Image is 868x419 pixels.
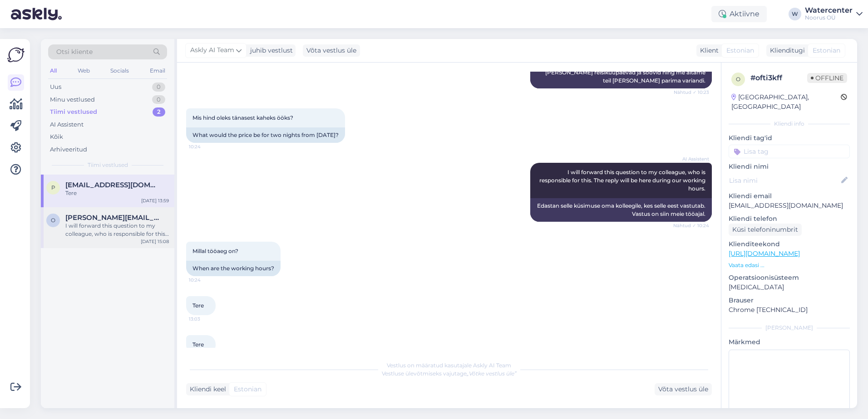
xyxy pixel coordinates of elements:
div: Tiimi vestlused [50,107,97,117]
div: 0 [152,83,165,92]
a: [URL][DOMAIN_NAME] [729,249,800,258]
span: 10:24 [189,143,223,150]
div: # ofti3kff [750,73,807,83]
p: Klienditeekond [729,239,850,249]
p: Märkmed [729,337,850,347]
span: Askly AI Team [190,45,234,55]
div: All [48,65,59,77]
div: Kõik [50,132,63,141]
div: What would the price be for two nights from [DATE]? [186,127,345,143]
div: 2 [153,107,165,117]
div: Võta vestlus üle [303,44,360,57]
div: [GEOGRAPHIC_DATA], [GEOGRAPHIC_DATA] [731,93,841,112]
span: 13:03 [189,316,223,322]
div: Klient [696,46,719,55]
p: Kliendi tag'id [729,133,850,143]
div: When are the working hours? [186,261,281,276]
span: o [51,217,55,224]
div: I will forward this question to my colleague, who is responsible for this. The reply will be here... [65,222,169,238]
div: juhib vestlust [247,46,293,55]
div: Email [148,65,167,77]
span: Vestlus on määratud kasutajale Askly AI Team [387,362,511,369]
div: Kliendi info [729,120,850,128]
span: o [736,76,740,83]
span: Estonian [726,46,754,55]
div: [DATE] 13:59 [141,197,169,204]
span: Tere [192,341,204,348]
span: Nähtud ✓ 10:23 [674,89,709,96]
div: AI Assistent [50,120,84,129]
span: Otsi kliente [56,47,93,57]
div: Võta vestlus üle [655,383,712,395]
div: [PERSON_NAME] [729,324,850,332]
span: olga.kosolapova.001@gmail.com [65,214,160,222]
span: Tiimi vestlused [88,161,128,169]
div: Aktiivne [711,6,767,22]
img: Askly Logo [7,46,25,63]
span: Tere [192,302,204,309]
div: Küsi telefoninumbrit [729,224,802,236]
span: priit.solovjev@gmail.com [65,181,160,189]
span: Vestluse ülevõtmiseks vajutage [382,370,517,377]
div: 0 [152,95,165,104]
div: W [789,8,801,20]
span: Estonian [813,46,840,55]
span: I will forward this question to my colleague, who is responsible for this. The reply will be here... [539,169,707,192]
p: Brauser [729,296,850,305]
span: Nähtud ✓ 10:24 [673,222,709,229]
span: Offline [807,73,847,83]
div: Kliendi keel [186,385,226,394]
p: Kliendi telefon [729,214,850,224]
input: Lisa nimi [729,175,839,185]
span: Millal tööaeg on? [192,248,238,254]
span: p [51,184,55,191]
div: Edastan selle küsimuse oma kolleegile, kes selle eest vastutab. Vastus on siin meie tööajal. [530,198,712,222]
span: Estonian [234,385,261,394]
div: Arhiveeritud [50,145,87,154]
div: Minu vestlused [50,95,95,104]
p: [EMAIL_ADDRESS][DOMAIN_NAME] [729,201,850,210]
div: Noorus OÜ [805,14,853,21]
div: [DATE] 15:08 [141,238,169,245]
div: Web [76,65,92,77]
i: „Võtke vestlus üle” [467,370,517,377]
span: 10:24 [189,277,223,283]
div: Socials [108,65,131,77]
span: AI Assistent [675,156,709,162]
p: Kliendi nimi [729,162,850,171]
p: [MEDICAL_DATA] [729,283,850,292]
div: Watercenter [805,7,853,14]
p: Vaata edasi ... [729,261,850,269]
a: WatercenterNoorus OÜ [805,7,863,21]
p: Chrome [TECHNICAL_ID] [729,305,850,315]
div: Tere [65,189,169,197]
div: Klienditugi [766,46,805,55]
input: Lisa tag [729,145,850,158]
p: Operatsioonisüsteem [729,273,850,283]
p: Kliendi email [729,191,850,201]
span: Mis hind oleks tänasest kaheks ööks? [192,114,293,121]
div: Uus [50,83,61,92]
